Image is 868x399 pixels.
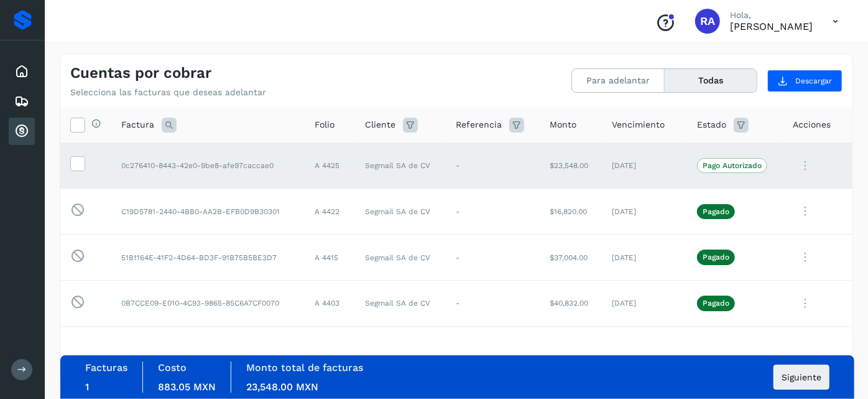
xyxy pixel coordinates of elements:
span: Descargar [795,75,832,87]
td: 0B7CCE09-E010-4C93-9865-85C6A7CF0070 [111,280,305,326]
td: Segmail SA de CV [355,189,446,235]
span: Folio [315,118,335,131]
td: $57,884.00 [540,326,602,372]
td: A 4415 [305,235,356,281]
td: - [446,326,540,372]
td: Segmail SA de CV [355,326,446,372]
td: - [446,235,540,281]
td: $37,004.00 [540,235,602,281]
p: Hola, [730,10,813,21]
td: [DATE] [602,235,687,281]
p: Pagado [703,207,729,216]
td: Segmail SA de CV [355,143,446,189]
h4: Cuentas por cobrar [70,64,211,82]
span: Monto [550,118,576,131]
span: 883.05 MXN [158,381,216,393]
td: A 4422 [305,189,356,235]
p: Pago Autorizado [703,161,762,170]
button: Todas [665,69,757,92]
td: [DATE] [602,280,687,326]
td: - [446,280,540,326]
td: 51B1164E-41F2-4D64-BD3F-91B75B5BE3D7 [111,235,305,281]
td: $40,832.00 [540,280,602,326]
td: [DATE] [602,326,687,372]
td: Segmail SA de CV [355,235,446,281]
span: Factura [121,118,154,131]
td: Segmail SA de CV [355,280,446,326]
p: Pagado [703,299,729,307]
td: [DATE] [602,143,687,189]
td: C19D5781-2440-4BB0-AA2B-EFB0D9B30301 [111,189,305,235]
span: Siguiente [782,373,821,382]
div: Cuentas por cobrar [9,118,35,145]
label: Costo [158,362,187,373]
p: Pagado [703,253,729,261]
button: Para adelantar [572,69,665,92]
div: Embarques [9,88,35,115]
button: Siguiente [773,365,829,390]
button: Descargar [767,70,843,92]
td: 92E44B05-CB56-4C7A-BFC8-EAC812A3A1C0 [111,326,305,372]
span: Acciones [793,118,831,131]
span: Vencimiento [612,118,665,131]
td: A 4403 [305,280,356,326]
td: $16,820.00 [540,189,602,235]
div: Inicio [9,58,35,85]
label: Facturas [85,362,127,373]
td: - [446,143,540,189]
td: $23,548.00 [540,143,602,189]
span: Cliente [365,118,395,131]
p: Selecciona las facturas que deseas adelantar [70,87,266,98]
span: Referencia [456,118,502,131]
span: 23,548.00 MXN [246,381,318,393]
td: [DATE] [602,189,687,235]
td: A 4425 [305,143,356,189]
td: 0c276410-8443-42e0-9be8-afe97caccae0 [111,143,305,189]
td: - [446,189,540,235]
label: Monto total de facturas [246,362,363,373]
td: A 4398 [305,326,356,372]
span: Estado [697,118,726,131]
p: ROGELIO ALVAREZ PALOMO [730,21,813,32]
span: 1 [85,381,89,393]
